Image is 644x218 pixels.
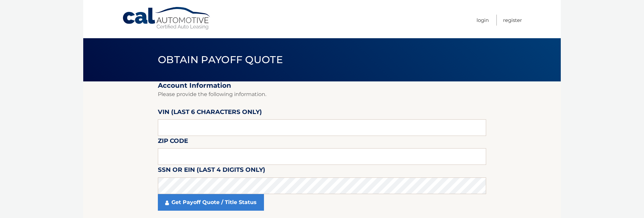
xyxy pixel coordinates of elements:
h2: Account Information [158,81,486,90]
a: Cal Automotive [122,7,212,30]
p: Please provide the following information. [158,90,486,99]
label: VIN (last 6 characters only) [158,107,262,119]
a: Register [503,15,522,26]
a: Get Payoff Quote / Title Status [158,194,264,211]
label: SSN or EIN (last 4 digits only) [158,165,265,177]
label: Zip Code [158,136,188,148]
a: Login [477,15,489,26]
span: Obtain Payoff Quote [158,54,283,66]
